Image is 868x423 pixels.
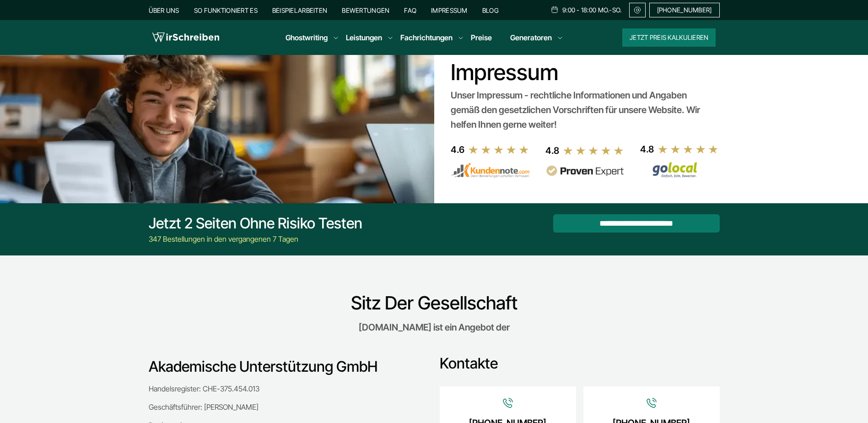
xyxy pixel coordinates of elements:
a: Preise [471,33,492,42]
span: 9:00 - 18:00 Mo.-So. [562,6,622,14]
img: Icon [646,397,657,408]
h3: Akademische Unterstützung GmbH [149,358,421,376]
a: Über uns [149,6,179,14]
a: Bewertungen [342,6,389,14]
img: Icon [502,397,513,408]
div: 4.8 [545,143,559,158]
a: Fachrichtungen [400,32,453,43]
a: Generatoren [510,32,552,43]
a: So funktioniert es [194,6,258,14]
p: Handelsregister: CHE-375.454.013 [149,383,421,394]
img: provenexpert reviews [545,165,624,177]
a: Ghostwriting [286,32,328,43]
img: stars [563,146,624,156]
a: Beispielarbeiten [272,6,327,14]
h1: Impressum [451,60,716,85]
h3: Kontakte [440,354,720,373]
p: [DOMAIN_NAME] ist ein Angebot der [248,320,620,335]
img: logo wirschreiben [152,31,219,44]
img: Email [633,6,642,14]
a: Impressum [431,6,468,14]
a: [PHONE_NUMBER] [649,3,720,17]
a: FAQ [404,6,416,14]
a: Leistungen [346,32,382,43]
div: 4.6 [451,142,464,157]
div: Unser Impressum - rechtliche Informationen und Angaben gemäß den gesetzlichen Vorschriften für un... [451,88,716,132]
div: Jetzt 2 Seiten ohne Risiko testen [149,214,362,233]
h2: Sitz Der Gesellschaft [149,292,720,314]
img: kundennote [451,163,529,178]
a: Blog [482,6,499,14]
span: [PHONE_NUMBER] [657,6,712,14]
img: Wirschreiben Bewertungen [640,162,719,178]
img: stars [468,145,529,155]
img: stars [658,144,719,154]
div: 4.8 [640,142,654,157]
p: Geschäftsführer: [PERSON_NAME] [149,401,421,412]
button: Jetzt Preis kalkulieren [622,28,716,47]
img: Schedule [550,6,559,13]
div: 347 Bestellungen in den vergangenen 7 Tagen [149,233,362,244]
